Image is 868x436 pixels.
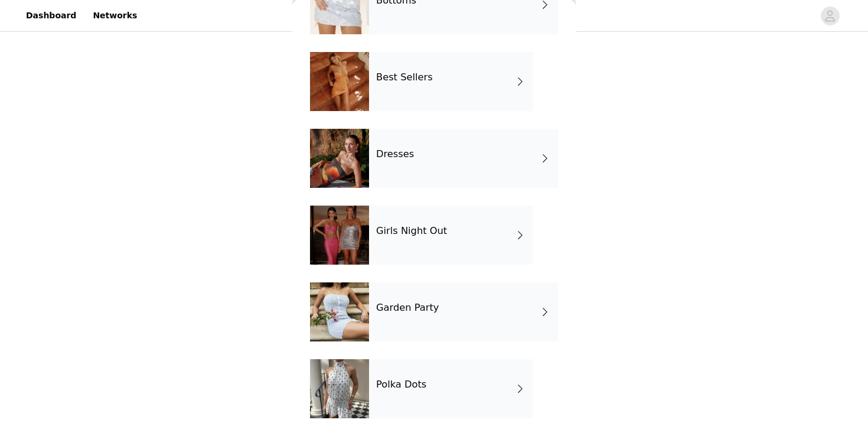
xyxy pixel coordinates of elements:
a: Networks [86,2,144,29]
h4: Garden Party [376,302,439,313]
h4: Best Sellers [376,72,433,83]
h4: Girls Night Out [376,226,447,236]
div: avatar [824,6,836,25]
h4: Dresses [376,149,414,160]
h4: Polka Dots [376,379,426,390]
a: Dashboard [19,2,83,29]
